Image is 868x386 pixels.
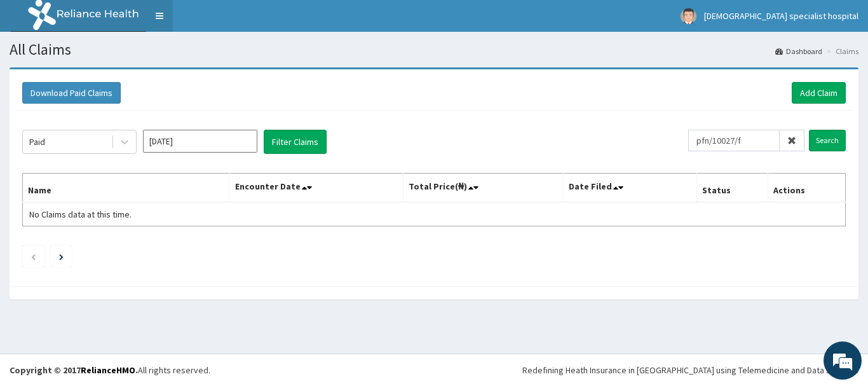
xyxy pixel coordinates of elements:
span: [DEMOGRAPHIC_DATA] specialist hospital [704,10,858,22]
strong: Copyright © 2017 . [10,364,138,376]
h1: All Claims [10,41,858,58]
a: RelianceHMO [81,364,135,376]
th: Encounter Date [230,174,403,203]
input: Select Month and Year [143,130,257,153]
input: Search by HMO ID [688,130,780,151]
div: Chat with us now [66,71,214,88]
button: Filter Claims [264,130,327,154]
th: Name [23,174,230,203]
button: Download Paid Claims [22,82,121,104]
input: Search [809,130,846,151]
img: d_794563401_company_1708531726252_794563401 [24,64,51,95]
div: Paid [29,135,45,148]
th: Total Price(₦) [403,174,564,203]
a: Add Claim [792,82,846,104]
a: Dashboard [775,46,822,57]
div: Redefining Heath Insurance in [GEOGRAPHIC_DATA] using Telemedicine and Data Science! [522,364,858,376]
a: Next page [59,251,64,262]
textarea: Type your message and hit 'Enter' [6,254,242,298]
span: We're online! [74,113,175,242]
th: Status [696,174,768,203]
th: Date Filed [564,174,696,203]
img: User Image [681,8,696,24]
a: Previous page [31,251,36,262]
li: Claims [824,46,858,57]
div: Minimize live chat window [208,6,239,37]
span: No Claims data at this time. [29,209,132,220]
th: Actions [768,174,846,203]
